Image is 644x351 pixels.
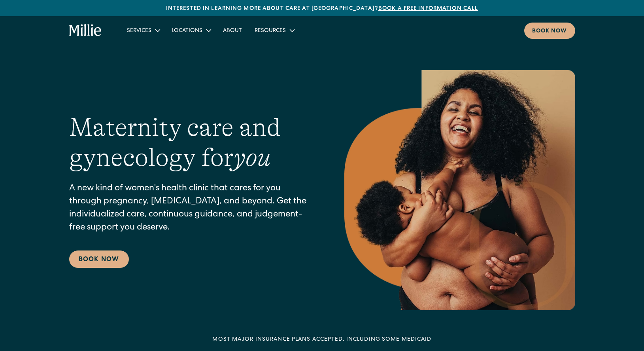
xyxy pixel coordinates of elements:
p: A new kind of women's health clinic that cares for you through pregnancy, [MEDICAL_DATA], and bey... [69,182,313,235]
div: Locations [166,24,217,37]
a: Book now [524,23,575,39]
div: Services [127,27,151,35]
em: you [234,143,271,172]
div: Locations [172,27,202,35]
div: Book now [532,27,567,36]
img: Smiling mother with her baby in arms, celebrating body positivity and the nurturing bond of postp... [344,70,575,310]
a: home [69,24,102,37]
div: MOST MAJOR INSURANCE PLANS ACCEPTED, INCLUDING some MEDICAID [212,336,431,344]
div: Resources [255,27,286,35]
div: Resources [248,24,300,37]
h1: Maternity care and gynecology for [69,112,313,173]
a: About [217,24,248,37]
a: Book a free information call [378,6,478,11]
div: Services [121,24,166,37]
a: Book Now [69,250,129,268]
